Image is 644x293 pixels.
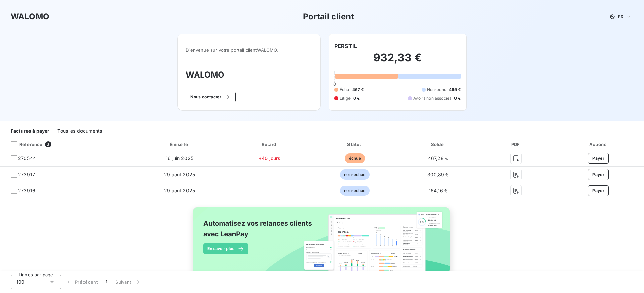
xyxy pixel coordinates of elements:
div: Actions [554,141,643,148]
h2: 932,33 € [334,51,461,71]
div: PDF [480,141,551,148]
button: Payer [588,153,609,164]
span: Bienvenue sur votre portail client WALOMO . [186,47,312,53]
h6: PERSTIL [334,42,357,50]
button: Précédent [61,275,102,289]
div: Retard [228,141,311,148]
span: 273916 [18,187,35,194]
span: 164,16 € [429,188,447,193]
span: 0 € [353,95,360,101]
span: 29 août 2025 [164,188,195,193]
span: 1 [106,279,107,285]
span: 100 [16,279,24,285]
span: 465 € [449,87,461,93]
span: 29 août 2025 [164,172,195,177]
span: FR [618,14,623,19]
div: Référence [5,141,42,147]
button: 1 [102,275,111,289]
span: 270544 [18,155,36,162]
div: Statut [314,141,395,148]
div: Solde [398,141,478,148]
span: 16 juin 2025 [166,155,193,161]
span: 3 [45,141,51,147]
span: 300,89 € [427,172,448,177]
div: Émise le [134,141,225,148]
div: Tous les documents [57,124,102,138]
span: 467 € [352,87,364,93]
h3: WALOMO [11,11,49,23]
div: Factures à payer [11,124,49,138]
span: 467,28 € [428,155,448,161]
span: Non-échu [427,87,446,93]
h3: WALOMO [186,69,312,81]
button: Nous contacter [186,92,235,102]
span: non-échue [340,169,369,180]
span: 0 € [454,95,461,101]
h3: Portail client [303,11,354,23]
span: Litige [340,95,351,101]
button: Payer [588,185,609,196]
span: échue [345,153,365,163]
span: 0 [333,81,336,87]
span: +40 jours [259,155,280,161]
span: Avoirs non associés [413,95,451,101]
span: Échu [340,87,350,93]
span: non-échue [340,186,369,196]
button: Payer [588,169,609,180]
img: banner [186,203,458,286]
span: 273917 [18,171,35,178]
button: Suivant [111,275,145,289]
